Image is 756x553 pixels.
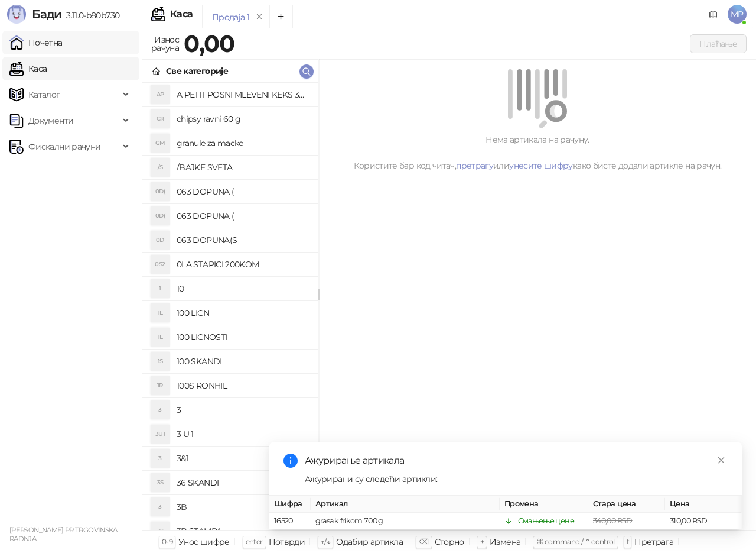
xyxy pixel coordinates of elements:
[246,537,263,546] span: enter
[177,497,309,516] h4: 3B
[252,12,267,22] button: remove
[28,83,60,106] span: Каталог
[728,5,747,24] span: MP
[151,400,170,419] div: 3
[177,206,309,225] h4: 063 DOPUNA (
[151,376,170,395] div: 1R
[419,537,428,546] span: ⌫
[509,160,573,171] a: унесите шифру
[588,496,665,513] th: Стара цена
[151,182,170,201] div: 0D(
[456,160,493,171] a: претрагу
[151,158,170,177] div: /S
[151,85,170,104] div: AP
[665,513,742,530] td: 310,00 RSD
[177,231,309,250] h4: 063 DOPUNA(S
[28,135,100,159] span: Фискални рачуни
[212,11,249,24] div: Продаја 1
[149,32,181,56] div: Износ рачуна
[151,255,170,274] div: 0S2
[9,31,63,54] a: Почетна
[177,85,309,104] h4: A PETIT POSNI MLEVENI KEKS 300G
[184,29,234,58] strong: 0,00
[634,534,673,549] div: Претрага
[177,425,309,444] h4: 3 U 1
[151,109,170,128] div: CR
[151,134,170,153] div: GM
[269,496,311,513] th: Шифра
[177,134,309,153] h4: granule za macke
[321,537,330,546] span: ↑/↓
[151,497,170,516] div: 3
[151,328,170,347] div: 1L
[61,10,119,21] span: 3.11.0-b80b730
[177,473,309,492] h4: 36 SKANDI
[333,133,742,172] div: Нема артикала на рачуну. Користите бар код читач, или како бисте додали артикле на рачун.
[9,57,47,80] a: Каса
[7,5,26,24] img: Logo
[593,516,633,525] span: 340,00 RSD
[311,513,500,530] td: grasak frikom 700 g
[269,513,311,530] td: 16520
[665,496,742,513] th: Цена
[715,454,728,467] a: Close
[151,473,170,492] div: 3S
[311,496,500,513] th: Артикал
[151,449,170,468] div: 3
[166,64,228,77] div: Све категорије
[162,537,172,546] span: 0-9
[151,279,170,298] div: 1
[151,206,170,225] div: 0D(
[518,515,574,527] div: Смањење цене
[28,109,73,132] span: Документи
[336,534,403,549] div: Одабир артикла
[627,537,628,546] span: f
[305,473,728,486] div: Ажурирани су следећи артикли:
[177,522,309,541] h4: 3B STAMPA
[177,158,309,177] h4: /BAJKE SVETA
[151,231,170,250] div: 0D
[690,34,747,53] button: Плаћање
[170,9,193,19] div: Каса
[704,5,723,24] a: Документација
[435,534,464,549] div: Сторно
[151,303,170,322] div: 1L
[177,279,309,298] h4: 10
[151,352,170,371] div: 1S
[177,400,309,419] h4: 3
[717,456,725,464] span: close
[283,454,298,468] span: info-circle
[490,534,520,549] div: Измена
[177,109,309,128] h4: chipsy ravni 60 g
[142,83,318,530] div: grid
[305,454,728,468] div: Ажурирање артикала
[151,425,170,444] div: 3U1
[536,537,615,546] span: ⌘ command / ⌃ control
[177,328,309,347] h4: 100 LICNOSTI
[178,534,230,549] div: Унос шифре
[500,496,588,513] th: Промена
[177,352,309,371] h4: 100 SKANDI
[269,534,305,549] div: Потврди
[177,449,309,468] h4: 3&1
[9,526,118,543] small: [PERSON_NAME] PR TRGOVINSKA RADNJA
[269,5,293,28] button: Add tab
[151,522,170,541] div: 3S
[32,7,61,21] span: Бади
[177,376,309,395] h4: 100S RONHIL
[177,182,309,201] h4: 063 DOPUNA (
[480,537,484,546] span: +
[177,303,309,322] h4: 100 LICN
[177,255,309,274] h4: 0LA STAPICI 200KOM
